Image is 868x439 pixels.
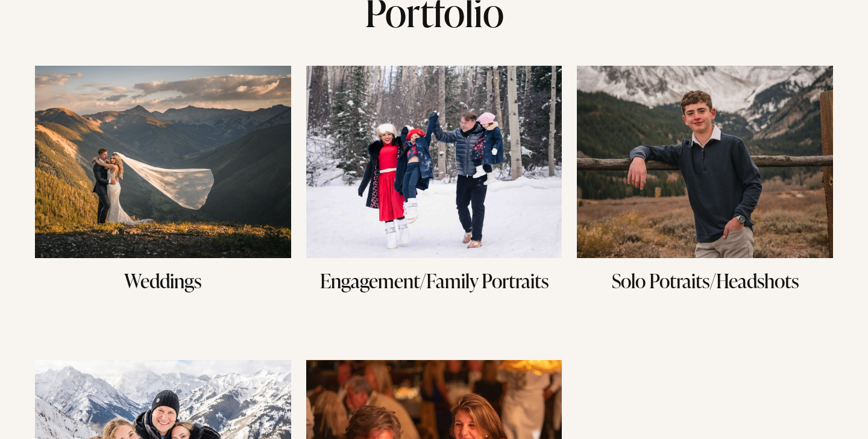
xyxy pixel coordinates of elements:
[35,267,291,294] h3: Weddings
[577,66,833,258] img: Solo Potraits/Headshots
[577,267,833,294] h3: Solo Potraits/Headshots
[306,66,562,304] a: Engagement/Family Portraits Engagement/Family Portraits
[306,66,562,258] img: Engagement/Family Portraits
[35,66,291,258] img: Weddings
[35,66,291,304] a: Weddings Weddings
[577,66,833,304] a: Solo Potraits/Headshots Solo Potraits/Headshots
[306,267,562,294] h3: Engagement/Family Portraits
